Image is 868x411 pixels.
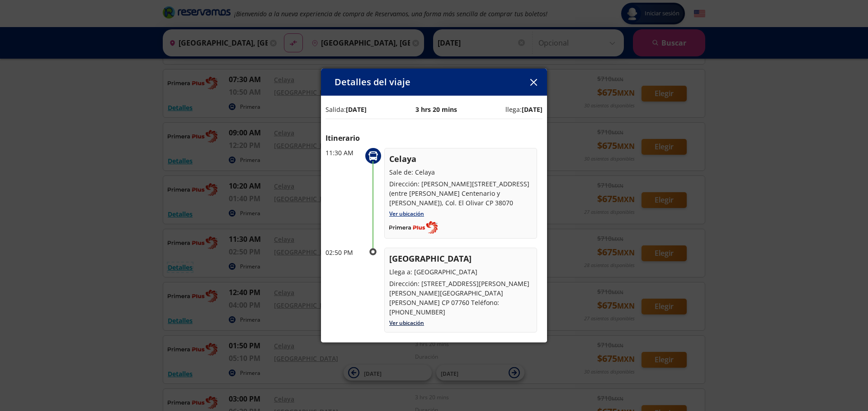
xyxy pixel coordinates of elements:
img: Completo_color__1_.png [389,221,438,234]
p: Dirección: [PERSON_NAME][STREET_ADDRESS] (entre [PERSON_NAME] Centenario y [PERSON_NAME]), Col. E... [389,179,532,208]
p: 11:30 AM [325,148,362,157]
p: Itinerario [325,133,542,143]
b: [DATE] [522,105,542,114]
a: Ver ubicación [389,210,424,217]
p: 3 hrs 20 mins [415,105,457,114]
p: [GEOGRAPHIC_DATA] [389,253,532,265]
p: Llega a: [GEOGRAPHIC_DATA] [389,267,532,277]
p: llega: [505,105,542,114]
p: Salida: [325,105,367,114]
p: Detalles del viaje [335,75,410,89]
a: Ver ubicación [389,319,424,327]
b: [DATE] [346,105,367,114]
p: 02:50 PM [325,248,362,257]
p: Dirección: [STREET_ADDRESS][PERSON_NAME] [PERSON_NAME][GEOGRAPHIC_DATA][PERSON_NAME] CP 07760 Tel... [389,279,532,317]
p: Celaya [389,153,532,165]
p: Sale de: Celaya [389,167,532,177]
